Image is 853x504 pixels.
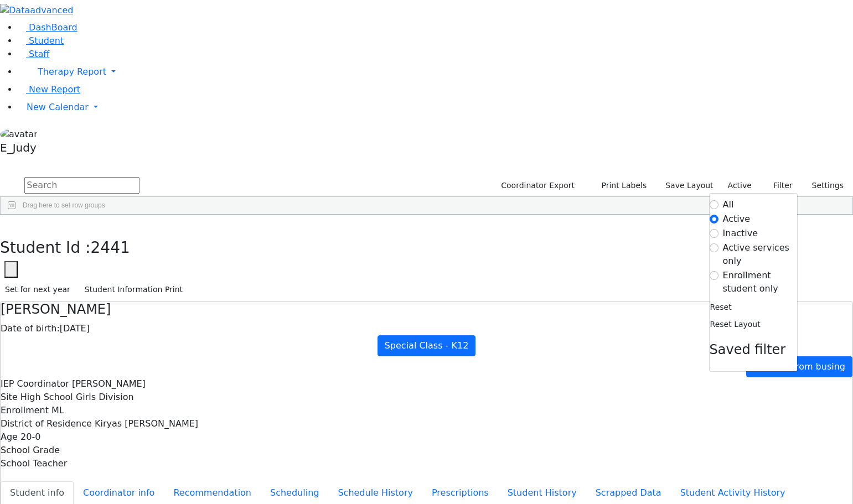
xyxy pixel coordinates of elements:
span: New Report [29,84,80,95]
label: All [723,198,734,211]
a: New Report [18,84,80,95]
input: Search [24,177,139,194]
label: Age [1,430,18,444]
label: Date of birth: [1,322,60,335]
label: School Grade [1,444,60,457]
label: Enrollment [1,404,49,417]
label: District of Residence [1,417,92,430]
label: School Teacher [1,457,67,470]
button: Coordinator Export [494,177,580,194]
label: Enrollment student only [723,269,797,295]
span: DashBoard [29,22,77,33]
button: Print Labels [588,177,652,194]
span: Drag here to set row groups [23,201,105,209]
span: Saved filter [710,342,786,357]
input: Inactive [710,229,718,238]
span: 20-0 [20,432,40,442]
button: Settings [798,177,849,194]
a: Student [18,35,64,46]
div: [DATE] [1,322,852,335]
div: Settings [709,193,798,372]
button: Filter [759,177,798,194]
button: Reset [710,299,732,316]
a: Therapy Report [18,61,853,83]
label: IEP Coordinator [1,377,69,391]
label: Inactive [723,227,758,240]
span: New Calendar [27,102,89,112]
a: Special Class - K12 [378,335,476,356]
label: Active [723,177,757,194]
button: Reset Layout [710,316,761,333]
button: Save Layout [660,177,718,194]
span: Staff [29,49,49,59]
input: Enrollment student only [710,271,718,280]
label: Active [723,212,751,226]
span: Therapy Report [38,66,106,77]
a: New Calendar [18,96,853,118]
h4: [PERSON_NAME] [1,302,852,318]
input: All [710,200,718,209]
label: Site [1,391,18,404]
span: High School Girls Division [20,392,134,402]
label: Active services only [723,241,797,268]
span: 2441 [91,238,130,257]
a: DashBoard [18,22,77,33]
input: Active [710,215,718,224]
span: Kiryas [PERSON_NAME] [95,418,198,429]
button: Student Information Print [80,281,188,298]
a: Staff [18,49,49,59]
span: Student [29,35,64,46]
span: [PERSON_NAME] [72,378,146,389]
a: Remove from busing [746,356,852,377]
input: Active services only [710,243,718,252]
span: Remove from busing [753,361,845,372]
span: ML [51,405,64,415]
